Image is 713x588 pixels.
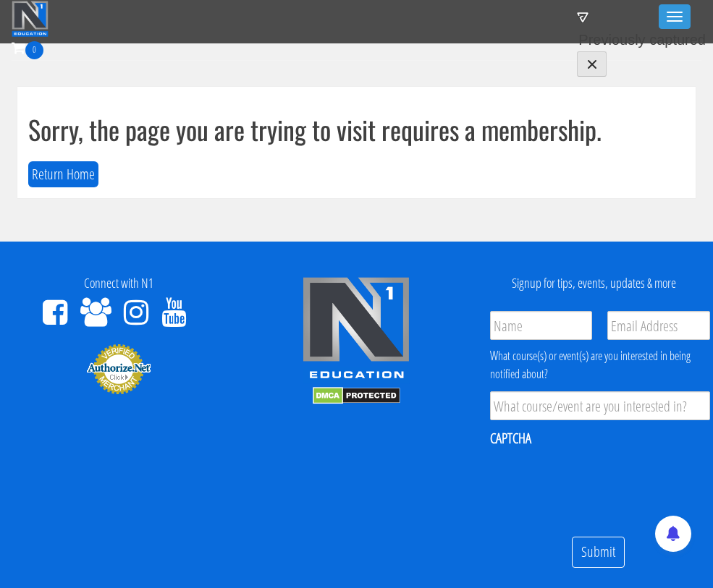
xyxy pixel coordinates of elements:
h1: Sorry, the page you are trying to visit requires a membership. [28,115,685,144]
input: Name [490,311,593,340]
button: Return Home [28,161,98,188]
h4: Connect with N1 [11,276,227,291]
a: 0 [12,38,43,57]
label: CAPTCHA [490,429,531,448]
img: n1-education [12,1,48,37]
input: Email Address [607,311,710,340]
input: What course/event are you interested in? [490,391,710,420]
div: What course(s) or event(s) are you interested in being notified about? [490,347,710,383]
img: n1-edu-logo [302,276,410,383]
span: 0 [25,41,43,59]
iframe: reCAPTCHA [490,457,710,514]
img: DMCA.com Protection Status [313,387,400,404]
img: Authorize.Net Merchant - Click to Verify [86,343,151,395]
h4: Signup for tips, events, updates & more [486,276,702,291]
input: Submit [572,537,625,568]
